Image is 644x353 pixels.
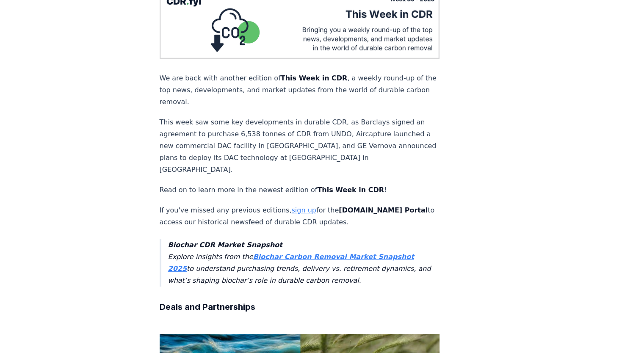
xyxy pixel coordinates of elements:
strong: Biochar CDR Market Snapshot [168,241,282,249]
p: This week saw some key developments in durable CDR, as Barclays signed an agreement to purchase 6... [160,116,440,176]
p: If you've missed any previous editions, for the to access our historical newsfeed of durable CDR ... [160,204,440,228]
strong: Deals and Partnerships [160,302,255,312]
strong: This Week in CDR [281,74,348,82]
a: sign up [291,206,316,214]
strong: [DOMAIN_NAME] Portal [339,206,428,214]
p: Read on to learn more in the newest edition of ! [160,184,440,196]
em: Explore insights from the to understand purchasing trends, delivery vs. retirement dynamics, and ... [168,241,431,284]
a: Biochar Carbon Removal Market Snapshot 2025 [168,253,414,273]
strong: This Week in CDR [317,186,384,194]
p: We are back with another edition of , a weekly round-up of the top news, developments, and market... [160,72,440,108]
